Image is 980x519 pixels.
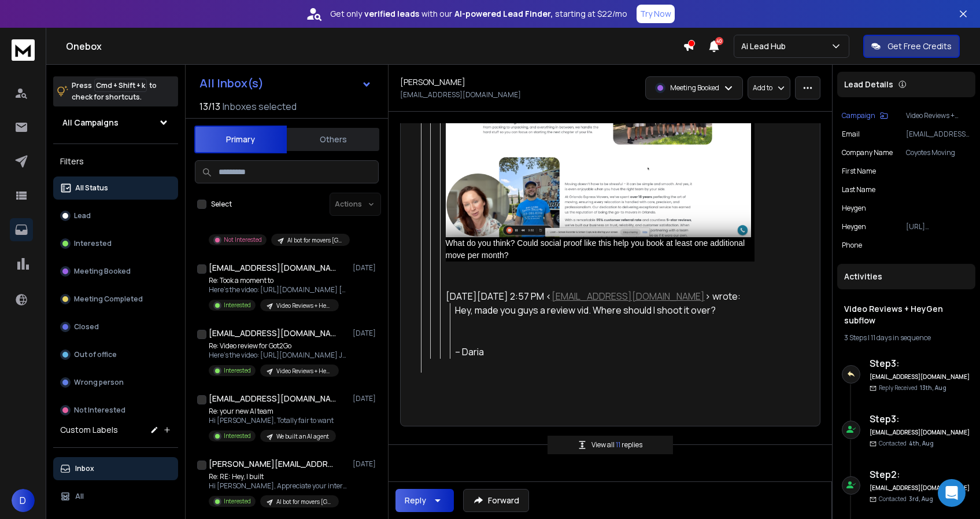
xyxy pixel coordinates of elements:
p: [DATE] [353,459,379,469]
p: First Name [842,167,876,176]
p: Re: Took a moment to [209,276,347,285]
p: Not Interested [74,406,125,415]
span: 13th, Aug [920,384,946,392]
button: Lead [53,204,178,227]
label: Select [211,200,232,209]
p: [EMAIL_ADDRESS][DOMAIN_NAME] [400,90,521,100]
h1: Onebox [66,39,683,53]
div: Activities [837,264,975,289]
h1: [PERSON_NAME] [400,76,465,88]
p: [DATE] [353,394,379,403]
h6: Step 3 : [870,412,971,426]
p: Interested [224,301,251,310]
h1: All Inbox(s) [199,78,264,89]
p: Re: Video review for Got2Go [209,341,347,351]
button: Forward [463,489,529,512]
p: Get only with our starting at $22/mo [330,8,627,20]
h1: All Campaigns [62,117,119,128]
p: Not Interested [224,235,262,244]
p: AI bot for movers [GEOGRAPHIC_DATA] [287,236,343,245]
div: Hey, made you guys a review vid. Where should I shoot it over? – Daria [455,303,755,359]
button: D [12,489,35,512]
p: Interested [224,366,251,375]
div: [DATE][DATE] 2:57 PM < > wrote: [446,289,755,303]
span: 40 [715,37,723,45]
span: 3 Steps [844,333,867,343]
h1: Video Reviews + HeyGen subflow [844,303,968,326]
p: Phone [842,241,862,250]
button: All Status [53,176,178,200]
h1: [EMAIL_ADDRESS][DOMAIN_NAME] [209,262,336,274]
button: Closed [53,315,178,338]
h6: [EMAIL_ADDRESS][DOMAIN_NAME] [870,484,971,492]
p: Meeting Booked [670,83,719,93]
h1: [EMAIL_ADDRESS][DOMAIN_NAME] [209,393,336,404]
h3: Custom Labels [60,424,118,436]
span: 3rd, Aug [909,495,933,503]
p: Get Free Credits [887,41,952,52]
p: We built an AI agent [276,432,329,441]
button: Others [287,127,379,152]
p: Coyotes Moving [906,148,971,157]
button: Out of office [53,343,178,366]
span: 11 [616,440,622,450]
span: 4th, Aug [909,439,934,447]
h1: [EMAIL_ADDRESS][DOMAIN_NAME] [209,327,336,339]
p: [URL][DOMAIN_NAME] [906,222,971,231]
button: All Inbox(s) [190,72,381,95]
p: Video Reviews + HeyGen subflow [276,367,332,376]
p: Lead Details [844,79,893,90]
p: Video Reviews + HeyGen subflow [276,301,332,310]
span: 11 days in sequence [871,333,931,343]
p: Last Name [842,185,875,194]
div: | [844,333,968,343]
button: Primary [194,126,287,153]
p: View all replies [591,440,642,450]
button: Meeting Completed [53,288,178,311]
h3: Filters [53,153,178,170]
p: [EMAIL_ADDRESS][DOMAIN_NAME] [906,130,971,139]
h1: [PERSON_NAME][EMAIL_ADDRESS][DOMAIN_NAME] [209,458,336,470]
button: Campaign [842,111,888,120]
p: Here's the video: [URL][DOMAIN_NAME] Just making sure [209,351,347,360]
button: Not Interested [53,399,178,422]
h6: Step 3 : [870,356,971,370]
p: Contacted [879,439,934,448]
p: Inbox [75,464,94,473]
p: All [75,492,84,501]
p: Lead [74,211,91,220]
p: Contacted [879,495,933,503]
p: Re: RE: Hey, I built [209,472,347,481]
p: Out of office [74,350,117,359]
p: Hi [PERSON_NAME], Appreciate your interest—it sounds [209,481,347,491]
strong: verified leads [364,8,419,20]
button: All [53,485,178,508]
p: Meeting Completed [74,295,143,304]
p: Interested [224,432,251,440]
p: heygen [842,222,866,231]
p: heygen [842,204,866,213]
h6: Step 2 : [870,468,971,481]
button: Try Now [637,5,675,23]
p: Hi [PERSON_NAME], Totally fair to want [209,416,336,425]
a: [EMAIL_ADDRESS][DOMAIN_NAME] [552,290,705,303]
p: All Status [75,183,108,193]
button: Reply [395,489,454,512]
p: Interested [74,239,112,248]
p: Here's the video: [URL][DOMAIN_NAME] [[URL][DOMAIN_NAME]] Just making sure [209,285,347,295]
h6: [EMAIL_ADDRESS][DOMAIN_NAME] [870,428,971,437]
p: Interested [224,497,251,506]
p: Company Name [842,148,893,157]
p: [DATE] [353,329,379,338]
p: Try Now [640,8,671,20]
p: AI bot for movers [GEOGRAPHIC_DATA] [276,498,332,506]
p: Email [842,130,860,139]
div: Open Intercom Messenger [938,479,966,507]
button: All Campaigns [53,111,178,134]
h3: Inboxes selected [223,100,297,113]
p: Closed [74,322,99,332]
p: Re: your new AI team [209,407,336,416]
div: Reply [405,495,426,506]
